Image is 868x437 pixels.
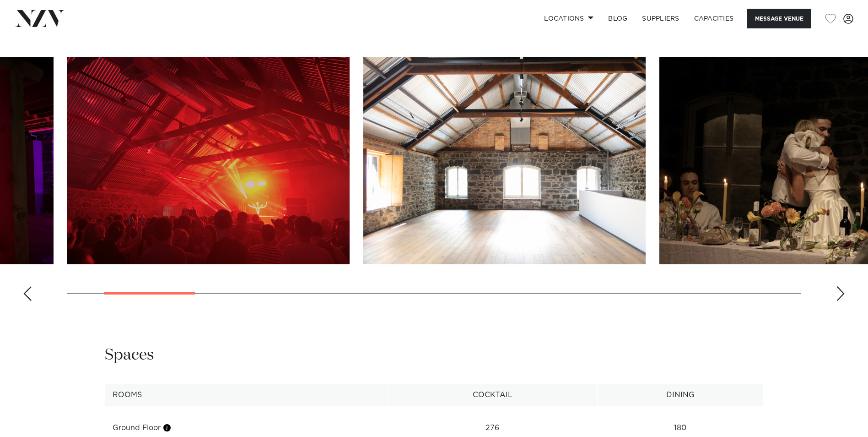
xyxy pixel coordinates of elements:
a: Locations [537,9,601,28]
th: Dining [597,384,763,406]
th: Rooms [105,384,388,406]
a: SUPPLIERS [635,9,686,28]
h2: Spaces [105,345,154,366]
a: BLOG [601,9,635,28]
th: Cocktail [388,384,597,406]
swiper-slide: 3 / 20 [363,57,646,264]
img: nzv-logo.png [15,10,65,27]
swiper-slide: 2 / 20 [67,57,350,264]
button: Message Venue [747,9,811,28]
a: Capacities [687,9,741,28]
